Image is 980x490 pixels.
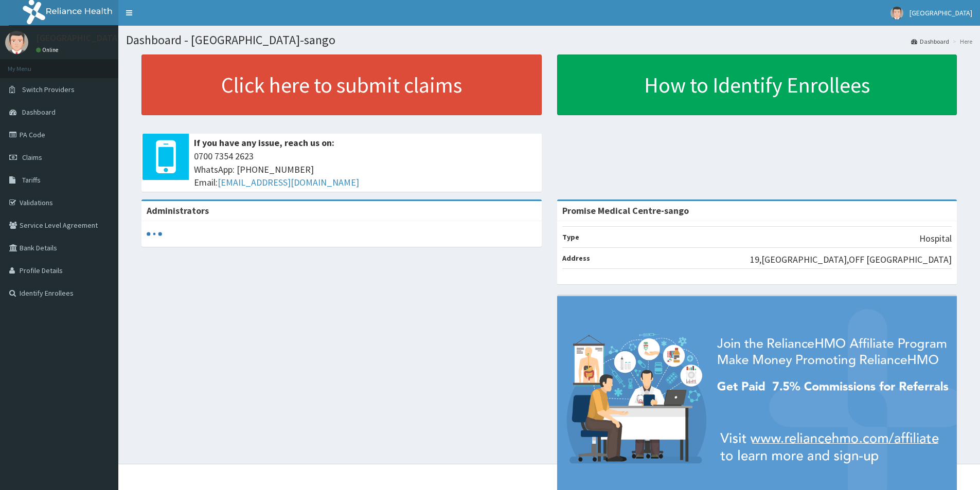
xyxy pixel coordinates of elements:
[911,37,949,46] a: Dashboard
[126,33,972,47] h1: Dashboard - [GEOGRAPHIC_DATA]-sango
[218,176,359,188] a: [EMAIL_ADDRESS][DOMAIN_NAME]
[910,8,972,17] span: [GEOGRAPHIC_DATA]
[950,37,972,46] li: Here
[890,7,903,20] img: User Image
[5,31,28,54] img: User Image
[147,226,162,242] svg: audio-loading
[22,107,56,117] span: Dashboard
[919,232,952,245] p: Hospital
[557,55,957,115] a: How to Identify Enrollees
[147,205,209,216] b: Administrators
[194,137,334,149] b: If you have any issue, reach us on:
[750,253,952,266] p: 19,[GEOGRAPHIC_DATA],OFF [GEOGRAPHIC_DATA]
[22,85,75,94] span: Switch Providers
[562,205,689,216] strong: Promise Medical Centre-sango
[22,153,42,162] span: Claims
[36,46,61,53] a: Online
[141,55,542,115] a: Click here to submit claims
[22,175,41,185] span: Tariffs
[562,232,579,242] b: Type
[194,150,537,189] span: 0700 7354 2623 WhatsApp: [PHONE_NUMBER] Email:
[36,33,121,43] p: [GEOGRAPHIC_DATA]
[562,253,590,263] b: Address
